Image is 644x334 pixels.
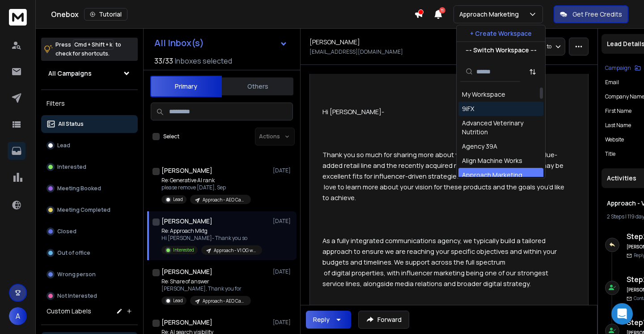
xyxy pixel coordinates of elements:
button: Meeting Booked [41,180,138,197]
button: All Status [41,115,138,133]
h1: All Campaigns [48,69,92,78]
p: First Name [605,107,631,115]
span: 11 [439,7,445,13]
h1: [PERSON_NAME] [309,38,360,47]
h1: [PERSON_NAME] [161,217,212,226]
p: Approach - AEO Campaign [203,197,246,203]
button: Not Interested [41,287,138,305]
h3: Inboxes selected [175,56,232,66]
h1: [PERSON_NAME] [161,166,212,175]
button: Out of office [41,244,138,262]
h3: Custom Labels [47,307,91,316]
button: Others [222,77,293,96]
p: [DATE] [273,167,293,174]
div: My Workspace [462,90,505,99]
p: Re: Generative AI rank [161,177,251,184]
p: Interested [57,163,86,171]
span: 33 / 33 [154,56,173,66]
button: All Inbox(s) [147,34,295,52]
span: Thank you so much for sharing more about your brands, both the new value-added retail line and th... [322,150,566,202]
h3: Filters [41,97,138,110]
span: 2 Steps [607,213,624,220]
p: Meeting Booked [57,185,101,192]
button: A [9,307,27,325]
div: Approach Marketing [462,171,522,180]
div: Open Intercom Messenger [611,303,633,325]
p: Not Interested [57,292,97,300]
button: + Create Workspace [457,26,545,42]
button: Interested [41,158,138,176]
button: Lead [41,137,138,154]
div: Reply [313,315,330,324]
button: Meeting Completed [41,201,138,219]
p: Re: Share of answer [161,278,251,285]
p: [PERSON_NAME], Thank you for [161,285,251,292]
p: Hi [PERSON_NAME]- Thank you so [161,235,262,242]
p: Meeting Completed [57,206,110,214]
p: Lead [173,196,183,203]
p: Last Name [605,122,631,129]
p: please remove [DATE], Sep [161,184,251,191]
p: Title [605,150,615,158]
div: Align Machine Works [462,156,522,165]
span: Hi [PERSON_NAME]- [322,107,384,116]
p: Wrong person [57,271,96,278]
label: Select [163,133,179,140]
div: Onebox [51,8,414,21]
p: Press to check for shortcuts. [55,40,121,58]
p: Lead [173,297,183,304]
span: As a fully integrated communications agency, we typically build a tailored approach to ensure we ... [322,236,558,288]
button: All Campaigns [41,64,138,82]
button: Primary [150,76,222,97]
p: Approach - AEO Campaign [203,298,246,304]
p: Campaign [605,64,631,72]
p: Re: Approach Mktg [161,227,262,235]
button: Forward [358,311,409,329]
button: Campaign [605,64,641,72]
span: Cmd + Shift + k [73,39,114,50]
div: Agency 39A [462,142,497,151]
h1: All Inbox(s) [154,39,204,47]
h1: [PERSON_NAME] [161,318,212,327]
p: [DATE] [273,319,293,326]
p: [DATE] [273,268,293,275]
p: Approach Marketing [459,10,522,19]
h1: [PERSON_NAME] [161,267,212,276]
button: Tutorial [84,8,127,21]
button: Reply [306,311,351,329]
div: Advanced Veterinary Nutrition [462,119,540,137]
button: Get Free Credits [554,5,628,23]
button: Wrong person [41,265,138,283]
p: Out of office [57,249,90,257]
button: Sort by Sort A-Z [524,63,542,81]
p: Email [605,79,619,86]
p: [DATE] [273,218,293,225]
p: Get Free Credits [572,10,622,19]
button: Closed [41,223,138,240]
p: Interested [173,247,194,253]
p: --- Switch Workspace --- [466,46,537,55]
p: + Create Workspace [470,29,532,38]
p: [EMAIL_ADDRESS][DOMAIN_NAME] [309,48,403,56]
p: Closed [57,228,76,235]
div: 9iFX [462,104,474,113]
p: All Status [58,120,84,128]
p: Website [605,136,624,143]
p: Approach - V1 OG with updates [214,247,257,254]
p: Lead [57,142,70,149]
